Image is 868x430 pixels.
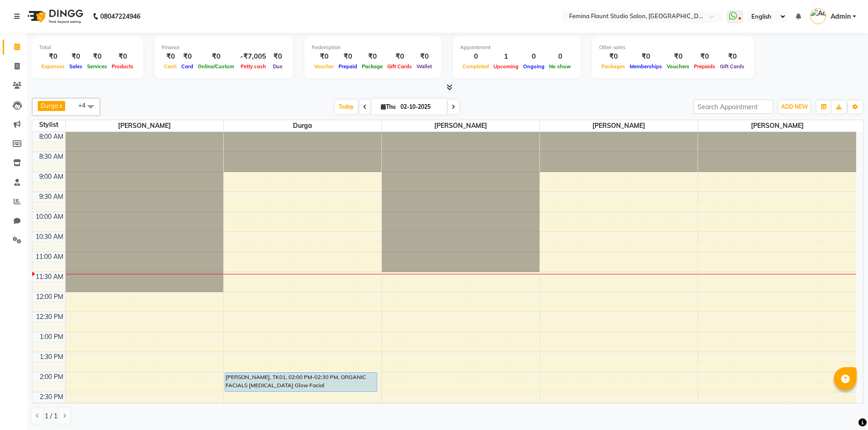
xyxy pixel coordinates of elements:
[312,63,336,70] span: Voucher
[521,63,547,70] span: Ongoing
[718,51,747,62] div: ₹0
[521,51,547,62] div: 0
[67,51,85,62] div: ₹0
[195,51,236,62] div: ₹0
[627,63,664,70] span: Memberships
[34,232,65,242] div: 10:30 AM
[599,44,747,51] div: Other sales
[382,120,539,132] span: [PERSON_NAME]
[39,63,67,70] span: Expenses
[270,51,286,62] div: ₹0
[224,120,381,132] span: Durga
[781,103,808,110] span: ADD NEW
[312,44,434,51] div: Redemption
[627,51,664,62] div: ₹0
[398,100,443,114] input: 2025-10-02
[664,51,692,62] div: ₹0
[39,44,136,51] div: Total
[109,63,136,70] span: Products
[37,192,65,202] div: 9:30 AM
[547,63,573,70] span: No show
[335,100,358,114] span: Today
[238,63,268,70] span: Petty cash
[460,44,573,51] div: Appointment
[692,51,718,62] div: ₹0
[34,312,65,322] div: 12:30 PM
[664,63,692,70] span: Vouchers
[540,120,698,132] span: [PERSON_NAME]
[58,102,62,109] a: x
[34,272,65,282] div: 11:30 AM
[460,51,491,62] div: 0
[38,392,65,402] div: 2:30 PM
[360,51,385,62] div: ₹0
[271,63,285,70] span: Due
[491,51,521,62] div: 1
[37,132,65,142] div: 8:00 AM
[360,63,385,70] span: Package
[379,103,398,110] span: Thu
[693,100,773,114] input: Search Appointment
[38,372,65,382] div: 2:00 PM
[37,152,65,162] div: 8:30 AM
[38,332,65,342] div: 1:00 PM
[67,63,85,70] span: Sales
[32,120,65,130] div: Stylist
[162,63,179,70] span: Cash
[109,51,136,62] div: ₹0
[385,63,414,70] span: Gift Cards
[225,373,377,391] div: [PERSON_NAME], TK01, 02:00 PM-02:30 PM, ORGANIC FACIALS [MEDICAL_DATA] Glow Facial
[39,51,67,62] div: ₹0
[34,212,65,222] div: 10:00 AM
[692,63,718,70] span: Prepaids
[599,63,627,70] span: Packages
[45,411,57,421] span: 1 / 1
[414,63,434,70] span: Wallet
[41,102,58,109] span: Durga
[810,8,826,24] img: Admin
[599,51,627,62] div: ₹0
[195,63,236,70] span: Online/Custom
[78,101,92,109] span: +4
[336,51,360,62] div: ₹0
[414,51,434,62] div: ₹0
[491,63,521,70] span: Upcoming
[179,51,195,62] div: ₹0
[460,63,491,70] span: Completed
[547,51,573,62] div: 0
[162,51,179,62] div: ₹0
[336,63,360,70] span: Prepaid
[831,12,851,21] span: Admin
[698,120,856,132] span: [PERSON_NAME]
[100,4,140,29] b: 08047224946
[718,63,747,70] span: Gift Cards
[85,63,109,70] span: Services
[162,44,286,51] div: Finance
[779,101,810,113] button: ADD NEW
[34,292,65,302] div: 12:00 PM
[34,252,65,262] div: 11:00 AM
[385,51,414,62] div: ₹0
[66,120,223,132] span: [PERSON_NAME]
[179,63,195,70] span: Card
[85,51,109,62] div: ₹0
[312,51,336,62] div: ₹0
[236,51,270,62] div: -₹7,005
[23,4,86,29] img: logo
[38,352,65,362] div: 1:30 PM
[37,172,65,182] div: 9:00 AM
